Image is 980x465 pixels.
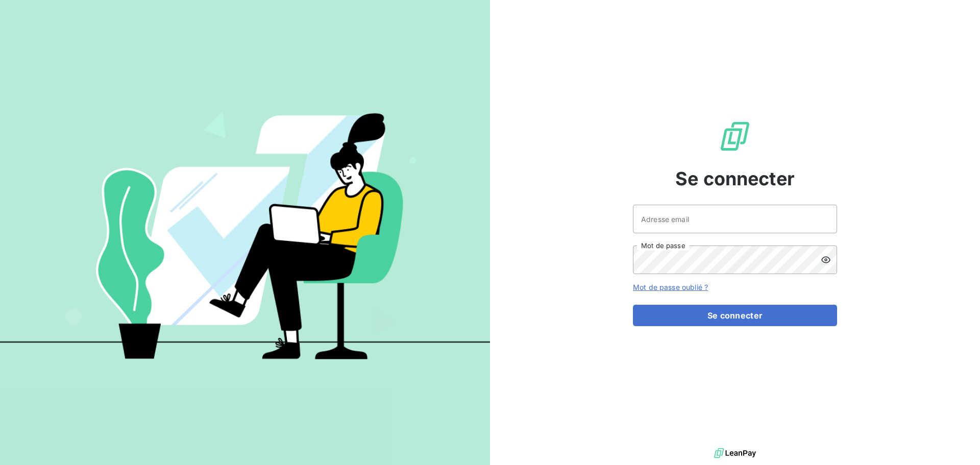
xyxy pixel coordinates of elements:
img: Logo LeanPay [719,120,751,153]
a: Mot de passe oublié ? [633,283,708,291]
button: Se connecter [633,305,837,326]
input: placeholder [633,205,837,233]
span: Se connecter [675,165,795,192]
img: logo [714,446,756,461]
